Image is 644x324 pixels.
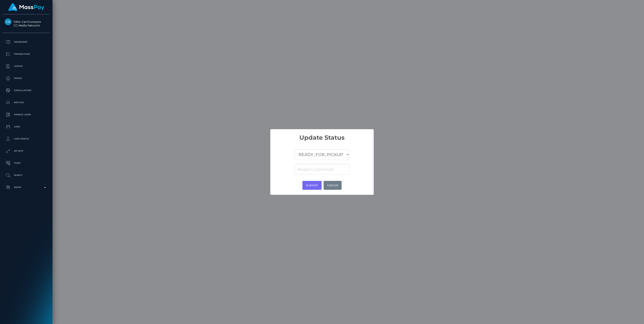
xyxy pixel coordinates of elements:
[5,87,48,93] p: Cancellations
[5,136,48,142] p: User Profile
[5,100,48,106] p: Batches
[5,63,48,69] p: Ledger
[5,112,48,118] p: Manage Users
[5,124,48,130] p: Links
[5,18,12,25] img: CC Media Network
[5,172,48,178] p: Search
[294,164,350,175] input: Reason (optional)
[270,129,374,141] h2: Update Status
[5,148,48,154] p: API Keys
[5,75,48,81] p: Payees
[3,20,49,27] span: DBA: CamContacts CC Media Network
[324,181,342,190] button: Cancel
[5,51,48,57] p: Transactions
[5,39,48,45] p: Dashboard
[5,184,48,190] p: Admin
[5,160,48,166] p: Taxes
[8,3,44,11] img: MassPay Logo
[302,181,322,190] button: Submit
